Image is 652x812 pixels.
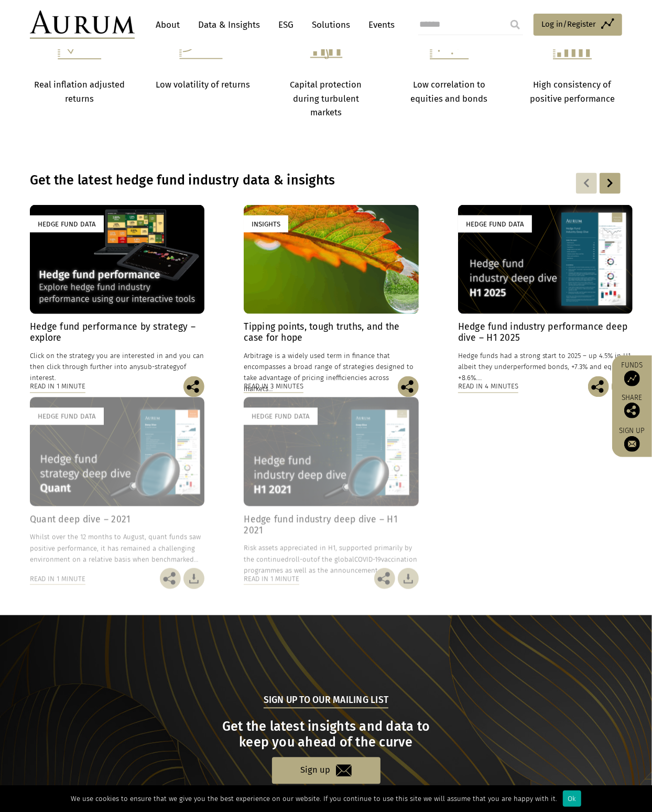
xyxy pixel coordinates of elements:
div: Share [617,394,647,418]
img: Share this post [624,403,640,418]
img: Download Article [183,568,204,589]
div: Hedge Fund Data [458,215,532,233]
img: Share this post [183,376,204,397]
h4: Hedge fund industry performance deep dive – H1 2025 [458,322,633,344]
h4: Hedge fund performance by strategy – explore [30,322,204,344]
h4: Hedge fund industry deep dive – H1 2021 [244,514,418,536]
h3: Get the latest hedge fund industry data & insights [30,172,487,188]
input: Submit [505,14,526,35]
h5: Sign up to our mailing list [264,694,389,709]
div: Hedge Fund Data [30,215,104,233]
a: Sign up [272,757,381,784]
div: Hedge Fund Data [244,408,318,425]
img: Share this post [398,376,419,397]
div: Read in 1 minute [244,573,299,585]
div: Read in 4 minutes [458,381,518,393]
div: Read in 3 minutes [244,381,303,393]
strong: High consistency of positive performance [530,80,615,103]
img: Aurum [30,10,135,39]
div: Read in 1 minute [30,573,85,585]
a: Funds [617,361,647,386]
img: Share this post [160,568,181,589]
h4: Tipping points, tough truths, and the case for hope [244,322,418,344]
a: Data & Insights [193,15,265,35]
img: Access Funds [624,371,640,386]
img: Sign up to our newsletter [624,436,640,452]
a: About [150,15,185,35]
span: COVID-19 [354,556,381,564]
p: Whilst over the 12 months to August, quant funds saw positive performance, it has remained a chal... [30,532,204,565]
strong: Low correlation to equities and bonds [411,80,488,103]
img: Share this post [374,568,395,589]
strong: Capital protection during turbulent markets [290,80,362,117]
a: Insights Tipping points, tough truths, and the case for hope Arbitrage is a widely used term in f... [244,205,418,376]
div: Read in 1 minute [30,381,85,393]
h3: Get the latest insights and data to keep you ahead of the curve [31,719,621,751]
p: Click on the strategy you are interested in and you can then click through further into any of in... [30,351,204,384]
a: Hedge Fund Data Hedge fund performance by strategy – explore Click on the strategy you are intere... [30,205,204,376]
p: Arbitrage is a widely used term in finance that encompasses a broad range of strategies designed ... [244,351,418,395]
a: Hedge Fund Data Hedge fund industry performance deep dive – H1 2025 Hedge funds had a strong star... [458,205,633,376]
a: Sign up [617,426,647,452]
a: Events [363,15,395,35]
p: Hedge funds had a strong start to 2025 – up 4.5% in H1, albeit they underperformed bonds, +7.3% a... [458,351,633,384]
a: ESG [273,15,299,35]
span: Log in/Register [541,18,596,30]
div: Insights [244,215,288,233]
span: roll-out [289,556,313,564]
img: Download Article [398,568,419,589]
a: Solutions [307,15,355,35]
strong: Real inflation adjusted returns [34,80,125,103]
div: Hedge Fund Data [30,408,104,425]
span: sub-strategy [140,363,180,371]
p: Risk assets appreciated in H1, supported primarily by the continued of the global vaccination pro... [244,543,418,576]
a: Log in/Register [534,14,622,36]
img: Share this post [588,376,609,397]
h4: Quant deep dive – 2021 [30,514,204,525]
strong: Low volatility of returns [156,80,250,90]
div: Ok [563,791,581,807]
